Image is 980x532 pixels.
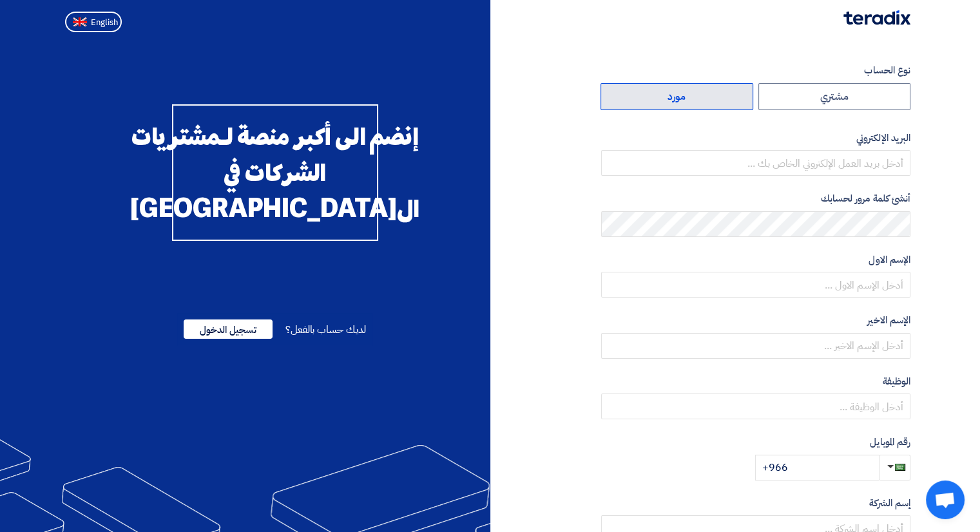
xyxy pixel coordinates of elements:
[601,313,910,328] label: الإسم الاخير
[601,496,910,511] label: إسم الشركة
[755,455,879,480] input: أدخل رقم الموبايل ...
[601,272,910,298] input: أدخل الإسم الاول ...
[91,18,118,27] span: English
[601,374,910,389] label: الوظيفة
[600,83,753,110] label: مورد
[65,12,122,32] button: English
[184,319,273,339] span: تسجيل الدخول
[758,83,911,110] label: مشتري
[601,333,910,359] input: أدخل الإسم الاخير ...
[184,322,273,337] a: تسجيل الدخول
[601,252,910,267] label: الإسم الاول
[601,63,910,78] label: نوع الحساب
[601,435,910,450] label: رقم الموبايل
[843,10,910,25] img: Teradix logo
[601,191,910,206] label: أنشئ كلمة مرور لحسابك
[73,17,87,27] img: en-US.png
[172,104,378,241] div: إنضم الى أكبر منصة لـمشتريات الشركات في ال[GEOGRAPHIC_DATA]
[285,322,366,337] span: لديك حساب بالفعل؟
[926,480,965,519] div: Open chat
[601,394,910,419] input: أدخل الوظيفة ...
[601,150,910,176] input: أدخل بريد العمل الإلكتروني الخاص بك ...
[601,131,910,146] label: البريد الإلكتروني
